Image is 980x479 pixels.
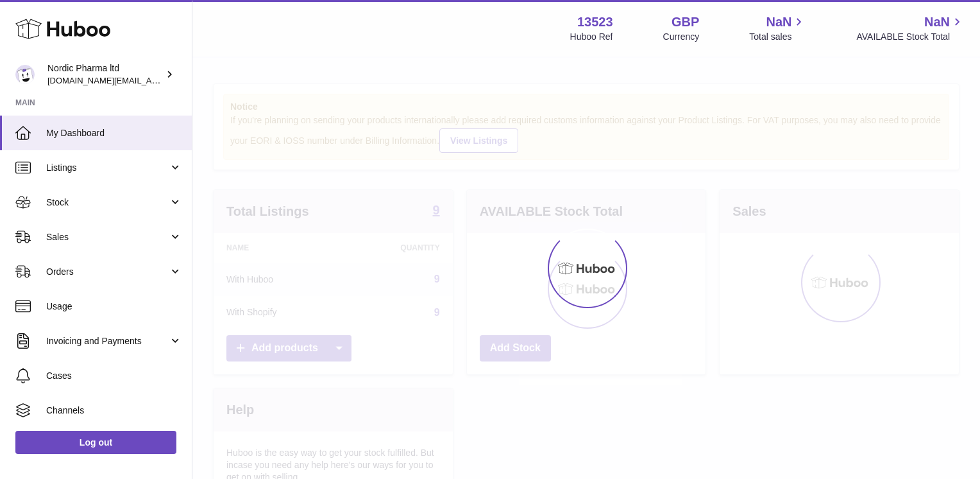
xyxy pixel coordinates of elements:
[672,13,699,31] strong: GBP
[856,31,965,43] span: AVAILABLE Stock Total
[47,75,255,85] span: [DOMAIN_NAME][EMAIL_ADDRESS][DOMAIN_NAME]
[856,13,965,43] a: NaN AVAILABLE Stock Total
[46,127,182,139] span: My Dashboard
[46,335,169,347] span: Invoicing and Payments
[749,31,806,43] span: Total sales
[46,266,169,278] span: Orders
[749,13,806,43] a: NaN Total sales
[46,231,169,243] span: Sales
[47,62,163,87] div: Nordic Pharma ltd
[46,162,169,174] span: Listings
[924,13,950,31] span: NaN
[766,13,791,31] span: NaN
[15,431,176,454] a: Log out
[46,196,169,209] span: Stock
[663,31,700,43] div: Currency
[570,31,613,43] div: Huboo Ref
[577,13,613,31] strong: 13523
[46,405,182,417] span: Channels
[15,65,35,84] img: accounts.uk@nordicpharma.com
[46,370,182,382] span: Cases
[46,300,182,313] span: Usage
